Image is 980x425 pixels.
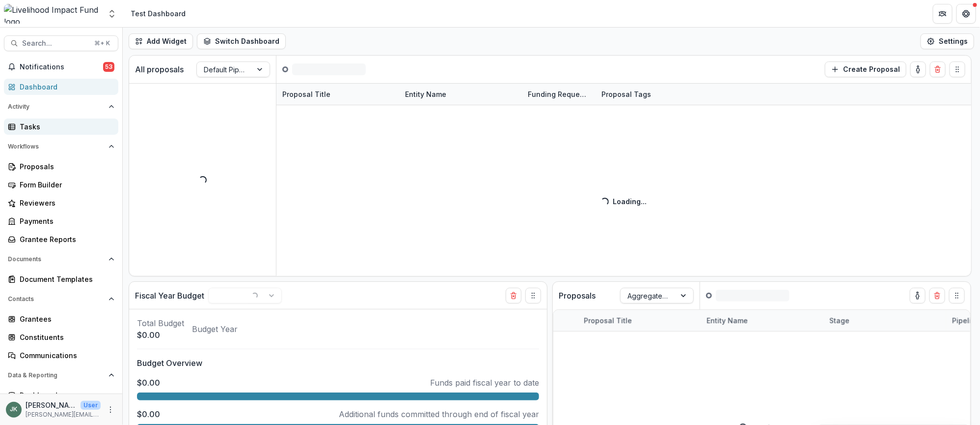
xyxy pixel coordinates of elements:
[559,290,596,302] p: Proposals
[137,317,184,329] p: Total Budget
[8,143,105,150] span: Workflows
[910,288,926,304] button: toggle-assigned-to-me
[4,387,118,403] a: Dashboard
[20,332,110,342] div: Constituents
[26,400,77,410] p: [PERSON_NAME]
[192,323,238,335] p: Budget Year
[933,4,953,24] button: Partners
[8,103,105,110] span: Activity
[137,408,160,420] p: $0.00
[4,158,118,175] a: Proposals
[10,406,18,413] div: Jana Kinsey
[8,296,105,303] span: Contacts
[4,311,118,327] a: Grantees
[20,121,110,132] div: Tasks
[137,357,539,369] p: Budget Overview
[20,234,110,244] div: Grantee Reports
[4,195,118,211] a: Reviewers
[4,271,118,287] a: Document Templates
[825,61,906,77] button: Create Proposal
[956,4,976,24] button: Get Help
[20,216,110,226] div: Payments
[4,99,118,115] button: Open Activity
[4,231,118,247] a: Grantee Reports
[4,347,118,364] a: Communications
[26,410,101,419] p: [PERSON_NAME][EMAIL_ADDRESS][DOMAIN_NAME]
[4,291,118,307] button: Open Contacts
[135,63,184,75] p: All proposals
[135,290,204,302] p: Fiscal Year Budget
[921,33,974,49] button: Settings
[4,59,118,75] button: Notifications53
[103,62,114,72] span: 53
[20,180,110,190] div: Form Builder
[20,314,110,324] div: Grantees
[20,63,103,71] span: Notifications
[339,408,539,420] p: Additional funds committed through end of fiscal year
[950,61,965,77] button: Drag
[910,61,926,77] button: toggle-assigned-to-me
[4,251,118,267] button: Open Documents
[4,139,118,154] button: Open Workflows
[81,401,101,410] p: User
[197,33,286,49] button: Switch Dashboard
[4,79,118,95] a: Dashboard
[20,274,110,284] div: Document Templates
[4,177,118,193] a: Form Builder
[4,329,118,345] a: Constituents
[506,288,521,304] button: Delete card
[20,198,110,208] div: Reviewers
[92,38,112,49] div: ⌘ + K
[22,39,88,48] span: Search...
[929,288,945,304] button: Delete card
[4,35,118,51] button: Search...
[20,161,110,172] div: Proposals
[949,288,965,304] button: Drag
[4,367,118,383] button: Open Data & Reporting
[4,213,118,229] a: Payments
[105,404,116,416] button: More
[20,390,110,400] div: Dashboard
[20,82,110,92] div: Dashboard
[8,372,105,379] span: Data & Reporting
[4,119,118,135] a: Tasks
[131,8,186,19] div: Test Dashboard
[105,4,119,24] button: Open entity switcher
[430,377,539,389] p: Funds paid fiscal year to date
[129,33,193,49] button: Add Widget
[930,61,946,77] button: Delete card
[137,377,160,389] p: $0.00
[20,350,110,361] div: Communications
[525,288,541,304] button: Drag
[8,256,105,263] span: Documents
[4,4,101,24] img: Livelihood Impact Fund logo
[127,6,190,21] nav: breadcrumb
[137,329,184,341] p: $0.00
